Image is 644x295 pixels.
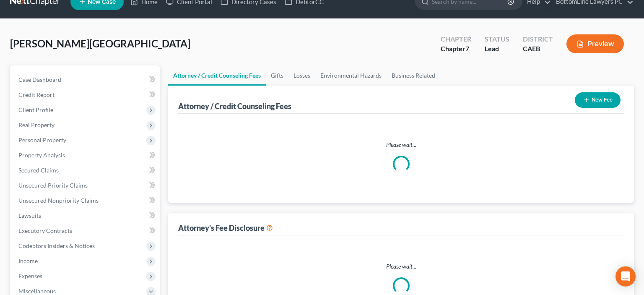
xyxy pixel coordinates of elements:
[10,37,190,50] span: [PERSON_NAME][GEOGRAPHIC_DATA]
[18,242,95,249] span: Codebtors Insiders & Notices
[523,34,553,44] div: District
[387,65,440,86] a: Business Related
[12,163,160,178] a: Secured Claims
[18,212,41,219] span: Lawsuits
[12,72,160,87] a: Case Dashboard
[12,148,160,163] a: Property Analysis
[18,272,42,279] span: Expenses
[178,101,291,111] div: Attorney / Credit Counseling Fees
[18,182,88,189] span: Unsecured Priority Claims
[18,121,55,128] span: Real Property
[523,44,553,54] div: CAEB
[12,208,160,223] a: Lawsuits
[288,65,315,86] a: Losses
[18,151,65,159] span: Property Analysis
[18,106,53,113] span: Client Profile
[18,197,99,204] span: Unsecured Nonpriority Claims
[485,34,509,44] div: Status
[12,178,160,193] a: Unsecured Priority Claims
[18,287,56,295] span: Miscellaneous
[441,34,471,44] div: Chapter
[465,44,469,52] span: 7
[266,65,288,86] a: Gifts
[575,92,621,108] button: New Fee
[178,223,273,233] div: Attorney's Fee Disclosure
[566,34,624,53] button: Preview
[485,44,509,54] div: Lead
[18,227,72,234] span: Executory Contracts
[12,223,160,238] a: Executory Contracts
[168,65,266,86] a: Attorney / Credit Counseling Fees
[441,44,471,54] div: Chapter
[18,91,55,98] span: Credit Report
[615,266,636,287] div: Open Intercom Messenger
[185,141,617,149] p: Please wait...
[12,193,160,208] a: Unsecured Nonpriority Claims
[185,262,617,271] p: Please wait...
[12,87,160,102] a: Credit Report
[315,65,387,86] a: Environmental Hazards
[18,257,38,264] span: Income
[18,76,61,83] span: Case Dashboard
[18,136,66,144] span: Personal Property
[18,167,59,174] span: Secured Claims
